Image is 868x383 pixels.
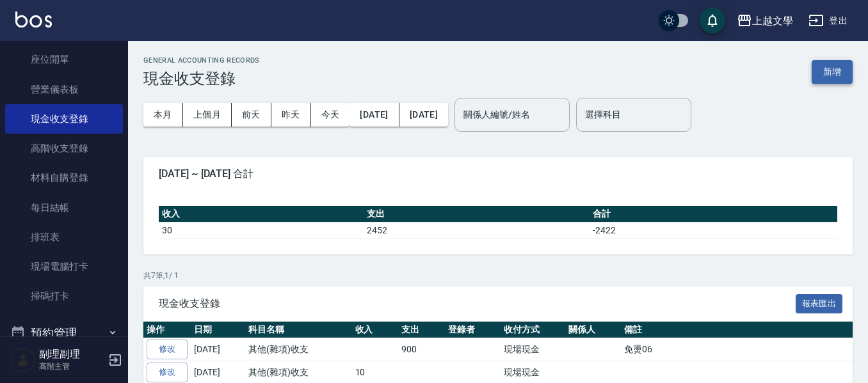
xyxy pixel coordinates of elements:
th: 支出 [398,322,445,338]
a: 材料自購登錄 [5,163,123,192]
th: 關係人 [565,322,621,338]
button: 本月 [143,103,183,127]
span: 現金收支登錄 [159,297,796,310]
h2: GENERAL ACCOUNTING RECORDS [143,56,260,65]
th: 支出 [364,206,590,223]
td: 其他(雜項)收支 [245,338,352,361]
div: 上越文學 [752,13,793,29]
button: 新增 [812,60,853,84]
a: 座位開單 [5,45,123,74]
th: 收入 [352,322,399,338]
th: 科目名稱 [245,322,352,338]
button: [DATE] [399,103,448,127]
th: 登錄者 [445,322,501,338]
th: 收入 [159,206,364,223]
a: 修改 [147,363,188,382]
a: 現場電腦打卡 [5,252,123,281]
button: 預約管理 [5,317,123,350]
button: 前天 [232,103,271,127]
td: 900 [398,338,445,361]
span: [DATE] ~ [DATE] 合計 [159,168,837,180]
button: 昨天 [271,103,311,127]
td: [DATE] [191,338,245,361]
button: 登出 [803,9,853,33]
a: 掃碼打卡 [5,281,123,311]
p: 共 7 筆, 1 / 1 [143,270,853,281]
button: [DATE] [350,103,399,127]
td: 2452 [364,222,590,238]
img: Logo [15,12,52,27]
a: 新增 [812,65,853,77]
a: 現金收支登錄 [5,104,123,134]
a: 營業儀表板 [5,75,123,104]
td: 現場現金 [501,338,565,361]
a: 排班表 [5,223,123,252]
a: 報表匯出 [796,297,843,309]
img: Person [10,347,36,373]
button: 報表匯出 [796,294,843,314]
button: 上越文學 [732,8,798,34]
h5: 副理副理 [39,348,104,361]
a: 每日結帳 [5,193,123,223]
a: 高階收支登錄 [5,134,123,163]
th: 操作 [143,322,191,338]
button: 今天 [311,103,350,127]
h3: 現金收支登錄 [143,70,260,88]
th: 日期 [191,322,245,338]
th: 合計 [590,206,837,223]
p: 高階主管 [39,361,104,372]
td: -2422 [590,222,837,238]
a: 修改 [147,340,188,359]
button: save [700,8,725,33]
td: 30 [159,222,364,238]
button: 上個月 [183,103,232,127]
th: 收付方式 [501,322,565,338]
